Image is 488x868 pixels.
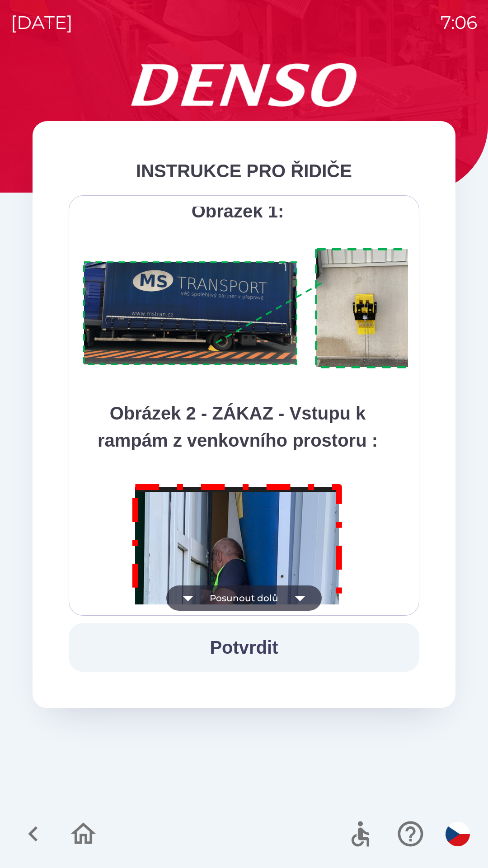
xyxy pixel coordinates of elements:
strong: Obrázek 1: [192,201,284,221]
img: A1ym8hFSA0ukAAAAAElFTkSuQmCC [80,243,431,374]
img: M8MNayrTL6gAAAABJRU5ErkJggg== [122,472,353,804]
img: cs flag [446,822,470,846]
img: Logo [33,63,455,107]
button: Potvrdit [69,623,419,672]
button: Posunout dolů [166,585,322,611]
strong: Obrázek 2 - ZÁKAZ - Vstupu k rampám z venkovního prostoru : [98,403,378,450]
p: [DATE] [11,9,73,36]
div: INSTRUKCE PRO ŘIDIČE [69,157,419,184]
p: 7:06 [441,9,477,36]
